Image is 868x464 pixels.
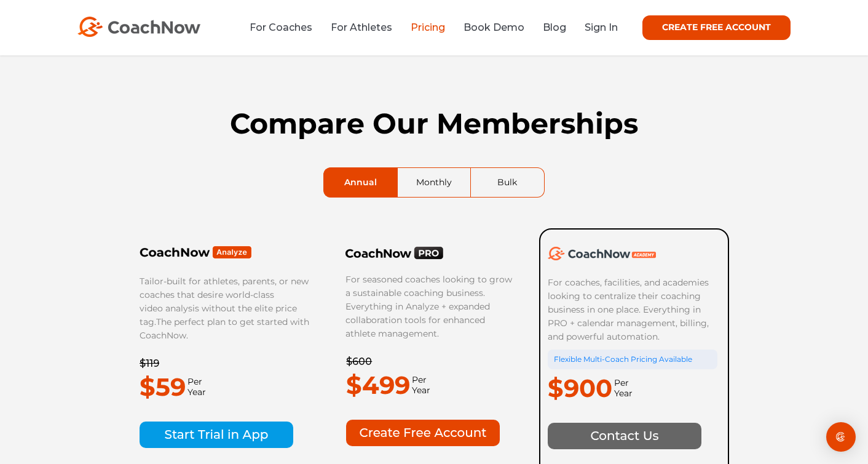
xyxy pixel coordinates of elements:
del: $119 [140,358,159,369]
a: Sign In [585,22,618,33]
a: Monthly [398,168,470,197]
div: Flexible Multi-Coach Pricing Available [548,350,717,369]
a: For Coaches [250,22,312,33]
div: Open Intercom Messenger [826,422,856,452]
img: CoachNow Academy Logo [548,247,656,260]
a: Blog [543,22,566,33]
img: Frame [140,246,252,259]
span: Per Year [410,375,430,396]
p: $59 [140,368,186,406]
span: Per Year [186,377,206,398]
img: Create Free Account [346,420,500,446]
span: Per Year [612,378,633,399]
img: CoachNow Logo [77,17,200,37]
p: For seasoned coaches looking to grow a sustainable coaching business. Everything in Analyze + exp... [345,273,515,340]
a: Pricing [411,22,445,33]
p: $499 [346,366,410,404]
h1: Compare Our Memberships [139,107,729,140]
a: CREATE FREE ACCOUNT [642,15,791,40]
img: CoachNow PRO Logo Black [345,246,444,260]
span: Tailor-built for athletes, parents, or new coaches that desire world-class video analysis without... [140,276,309,327]
a: Book Demo [464,22,524,33]
a: Bulk [471,168,544,197]
span: For coaches, facilities, and academies looking to centralize their coaching business in one place... [548,277,711,342]
a: For Athletes [331,22,392,33]
del: $600 [346,356,372,367]
img: Contact Us [548,423,701,449]
p: $900 [548,369,612,407]
span: The perfect plan to get started with CoachNow. [140,316,309,341]
a: Annual [324,168,397,197]
img: Start Trial in App [140,422,293,448]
